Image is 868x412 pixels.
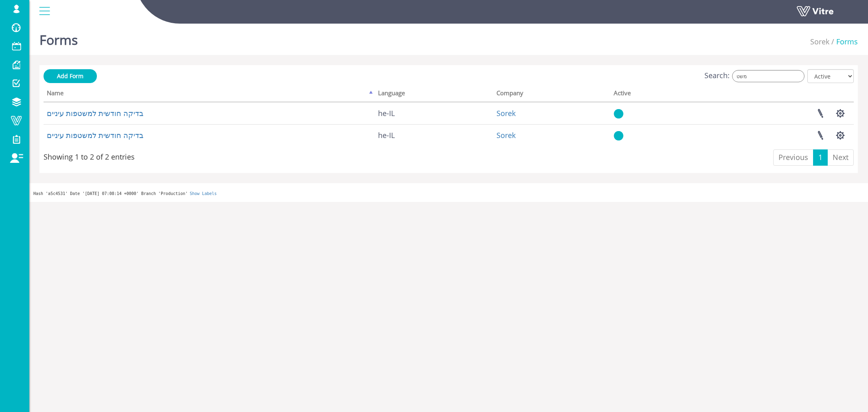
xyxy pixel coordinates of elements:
[810,37,829,46] a: Sorek
[493,87,610,102] th: Company
[827,149,854,166] a: Next
[57,72,83,80] span: Add Form
[732,70,805,82] input: Search:
[33,191,188,196] span: Hash 'a5c4531' Date '[DATE] 07:08:14 +0000' Branch 'Production'
[39,20,78,55] h1: Forms
[47,108,143,118] a: בדיקה חודשית למשטפות עיניים
[190,191,216,196] a: Show Labels
[44,87,375,102] th: Name: activate to sort column descending
[829,37,858,47] li: Forms
[614,109,623,119] img: yes
[614,131,623,141] img: yes
[496,130,516,140] a: Sorek
[44,149,135,162] div: Showing 1 to 2 of 2 entries
[813,149,828,166] a: 1
[47,130,143,140] a: בדיקה חודשית למשטפות עיניים
[773,149,813,166] a: Previous
[375,102,493,124] td: he-IL
[44,69,97,83] a: Add Form
[496,108,516,118] a: Sorek
[610,87,692,102] th: Active
[704,70,805,82] label: Search:
[375,124,493,146] td: he-IL
[375,87,493,102] th: Language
